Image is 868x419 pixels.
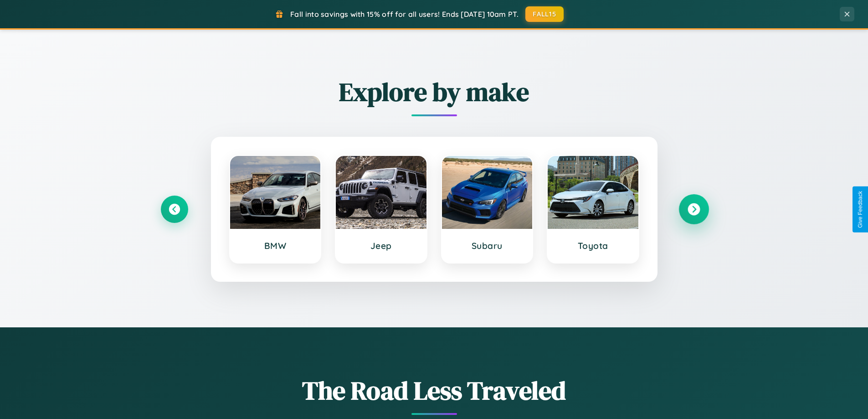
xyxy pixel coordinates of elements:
[161,373,708,408] h1: The Road Less Traveled
[451,240,524,251] h3: Subaru
[239,240,312,251] h3: BMW
[525,6,564,22] button: FALL15
[557,240,629,251] h3: Toyota
[161,74,708,109] h2: Explore by make
[290,10,519,19] span: Fall into savings with 15% off for all users! Ends [DATE] 10am PT.
[345,240,417,251] h3: Jeep
[857,191,863,228] div: Give Feedback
